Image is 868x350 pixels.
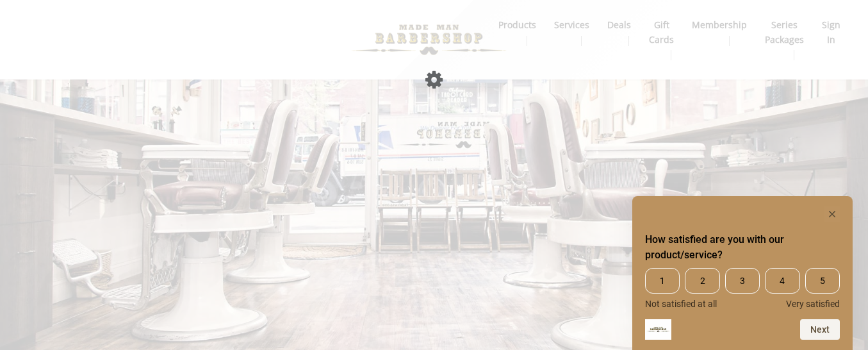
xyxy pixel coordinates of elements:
span: 1 [645,268,680,294]
div: How satisfied are you with our product/service? Select an option from 1 to 5, with 1 being Not sa... [645,268,840,309]
span: 3 [725,268,760,294]
span: Not satisfied at all [645,299,717,309]
div: How satisfied are you with our product/service? Select an option from 1 to 5, with 1 being Not sa... [645,206,840,340]
h2: How satisfied are you with our product/service? Select an option from 1 to 5, with 1 being Not sa... [645,232,840,263]
span: 5 [805,268,840,294]
button: Next question [800,319,840,340]
span: 2 [685,268,719,294]
button: Hide survey [824,206,840,222]
span: 4 [765,268,799,294]
span: Very satisfied [786,299,840,309]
